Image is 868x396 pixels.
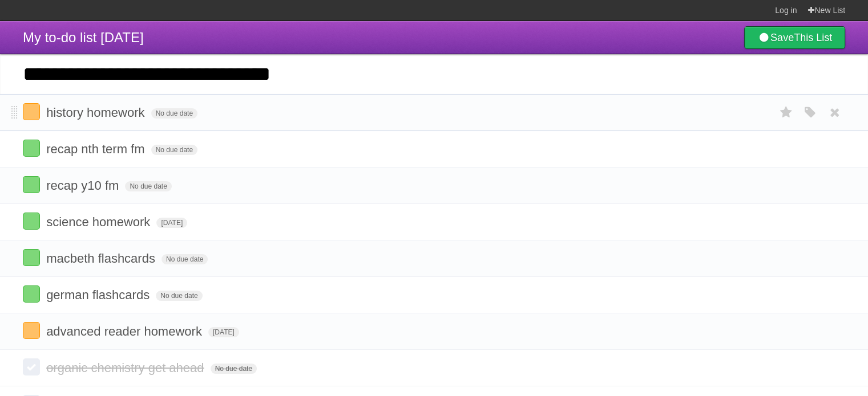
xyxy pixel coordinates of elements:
[776,103,797,122] label: Star task
[23,358,40,375] label: Done
[46,324,205,338] span: advanced reader homework
[151,108,197,119] span: No due date
[46,251,158,266] span: macbeth flashcards
[156,218,187,228] span: [DATE]
[23,103,40,120] label: Done
[744,26,845,49] a: SaveThis List
[46,142,147,156] span: recap nth term fm
[23,249,40,266] label: Done
[151,145,197,155] span: No due date
[23,30,144,45] span: My to-do list [DATE]
[211,364,257,374] span: No due date
[23,140,40,157] label: Done
[46,361,207,375] span: organic chemistry get ahead
[46,105,147,120] span: history homework
[162,254,208,264] span: No due date
[46,288,152,302] span: german flashcards
[208,327,239,337] span: [DATE]
[23,176,40,193] label: Done
[46,215,153,229] span: science homework
[125,181,171,191] span: No due date
[794,32,832,43] b: This List
[46,178,122,193] span: recap y10 fm
[23,213,40,230] label: Done
[156,291,202,301] span: No due date
[23,285,40,303] label: Done
[23,322,40,339] label: Done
